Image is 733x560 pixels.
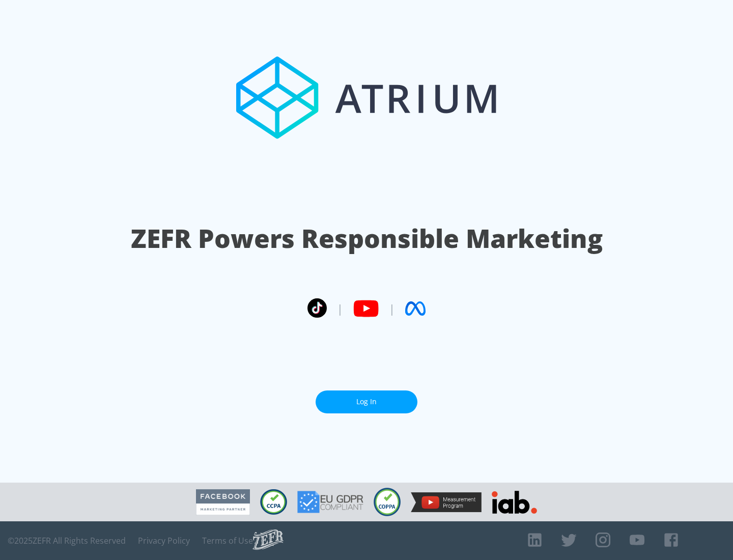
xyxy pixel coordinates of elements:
img: IAB [492,491,537,514]
img: Facebook Marketing Partner [196,489,250,515]
a: Privacy Policy [138,536,190,546]
h1: ZEFR Powers Responsible Marketing [131,221,603,256]
span: | [389,301,395,316]
a: Log In [316,390,417,413]
img: CCPA Compliant [260,489,287,515]
a: Terms of Use [202,536,253,546]
span: © 2025 ZEFR All Rights Reserved [8,536,126,546]
img: COPPA Compliant [374,488,401,516]
span: | [337,301,343,316]
img: YouTube Measurement Program [411,492,482,512]
img: GDPR Compliant [297,491,363,513]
